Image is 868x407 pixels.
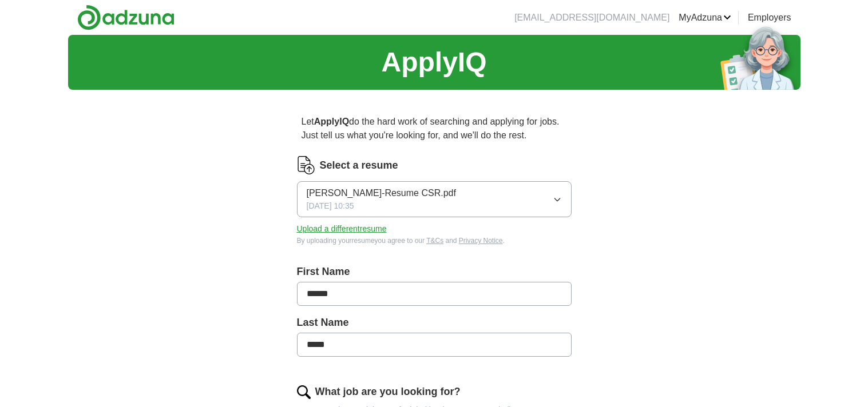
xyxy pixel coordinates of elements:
label: First Name [297,264,572,280]
a: T&Cs [426,237,443,245]
p: Let do the hard work of searching and applying for jobs. Just tell us what you're looking for, an... [297,110,572,147]
img: CV Icon [297,156,315,174]
a: MyAdzuna [679,11,731,25]
a: Employers [748,11,791,25]
li: [EMAIL_ADDRESS][DOMAIN_NAME] [514,11,669,25]
button: Upload a differentresume [297,223,387,235]
span: [DATE] 10:35 [307,200,354,212]
img: search.png [297,385,311,399]
div: By uploading your resume you agree to our and . [297,236,572,246]
label: What job are you looking for? [315,384,461,400]
img: Adzuna logo [77,5,175,30]
span: [PERSON_NAME]-Resume CSR.pdf [307,186,456,200]
label: Select a resume [320,158,398,173]
button: [PERSON_NAME]-Resume CSR.pdf[DATE] 10:35 [297,181,572,217]
h1: ApplyIQ [381,42,486,83]
a: Privacy Notice [459,237,503,245]
strong: ApplyIQ [314,117,349,126]
label: Last Name [297,315,572,330]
